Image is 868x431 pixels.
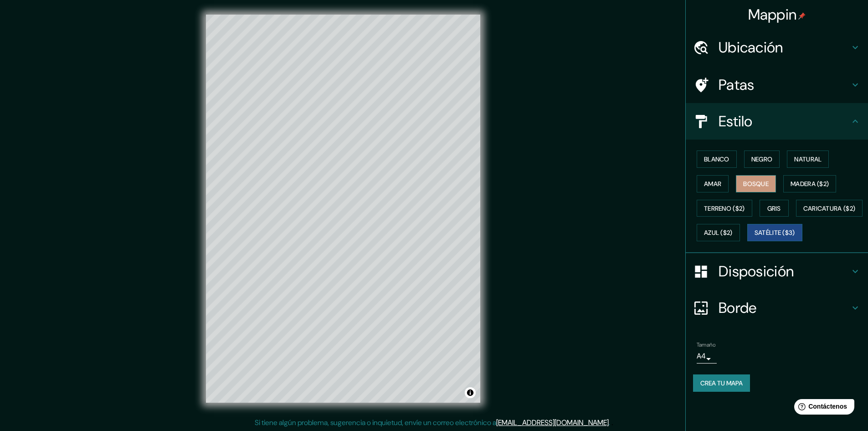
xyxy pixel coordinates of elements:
div: Borde [686,290,868,326]
font: . [610,417,611,427]
button: Natural [787,151,829,168]
div: A4 [697,349,717,363]
font: Tamaño [697,341,715,348]
a: [EMAIL_ADDRESS][DOMAIN_NAME] [496,418,609,427]
button: Bosque [736,175,776,192]
font: Terreno ($2) [704,204,745,213]
button: Satélite ($3) [747,224,802,241]
font: Patas [719,75,755,94]
font: Disposición [719,262,794,281]
font: Negro [751,155,773,163]
font: Caricatura ($2) [803,204,856,213]
button: Gris [760,200,789,217]
div: Patas [686,67,868,103]
div: Disposición [686,253,868,290]
iframe: Lanzador de widgets de ayuda [787,395,858,421]
button: Terreno ($2) [697,200,752,217]
font: Mappin [748,5,797,24]
font: Satélite ($3) [755,229,795,237]
button: Amar [697,175,729,192]
font: Madera ($2) [791,180,829,188]
font: Crea tu mapa [700,379,743,387]
div: Estilo [686,103,868,140]
font: Amar [704,180,721,188]
button: Crea tu mapa [693,374,750,392]
button: Activar o desactivar atribución [465,387,476,398]
button: Madera ($2) [783,175,836,192]
font: Azul ($2) [704,229,733,237]
button: Blanco [697,151,737,168]
font: Borde [719,298,757,317]
font: Bosque [743,180,769,188]
img: pin-icon.png [798,12,806,20]
font: A4 [697,351,706,361]
font: Si tiene algún problema, sugerencia o inquietud, envíe un correo electrónico a [255,418,496,427]
button: Azul ($2) [697,224,740,241]
font: Estilo [719,112,753,131]
font: . [609,418,610,427]
font: Blanco [704,155,729,163]
font: . [611,417,613,427]
button: Negro [744,151,780,168]
button: Caricatura ($2) [796,200,863,217]
font: Natural [794,155,822,163]
font: Gris [767,204,781,213]
font: Ubicación [719,38,783,57]
div: Ubicación [686,29,868,66]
